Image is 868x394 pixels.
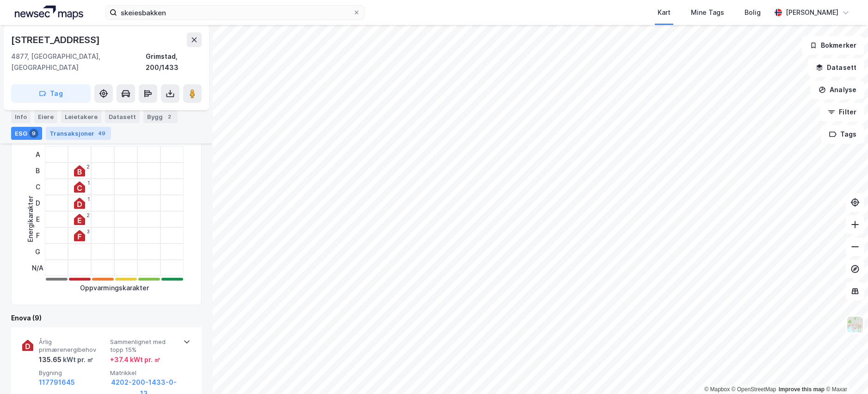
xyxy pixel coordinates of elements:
div: A [32,146,43,163]
div: F [32,227,43,244]
div: 1 [87,196,90,202]
div: Kart [658,7,671,18]
button: Datasett [808,58,864,77]
span: Bygning [39,369,106,377]
a: OpenStreetMap [732,386,776,393]
div: 3 [87,229,90,234]
button: Analyse [811,81,864,99]
div: 9 [29,129,38,138]
div: Oppvarmingskarakter [80,282,149,294]
div: ESG [11,127,42,140]
div: Grimstad, 200/1433 [146,51,202,73]
button: Bokmerker [802,36,864,55]
div: B [32,163,43,179]
img: Z [846,316,864,333]
div: Eiere [34,110,57,123]
a: Improve this map [779,386,825,393]
button: 117791645 [39,377,75,388]
div: 135.65 [39,354,93,365]
div: Leietakere [61,110,101,123]
div: 49 [96,129,107,138]
div: G [32,244,43,260]
div: Mine Tags [691,7,724,18]
span: Matrikkel [110,369,178,377]
div: E [32,211,43,227]
iframe: Chat Widget [822,350,868,394]
button: Tags [821,125,864,144]
div: Bygg [143,110,178,123]
div: D [32,195,43,211]
div: Energikarakter [25,196,36,242]
div: 2 [165,112,174,121]
div: 1 [87,180,90,186]
div: 2 [86,213,90,218]
div: Bolig [745,7,761,18]
div: Transaksjoner [46,127,111,140]
button: Filter [820,103,864,121]
button: Tag [11,84,91,103]
span: Sammenlignet med topp 15% [110,338,178,354]
div: 4877, [GEOGRAPHIC_DATA], [GEOGRAPHIC_DATA] [11,51,146,73]
div: N/A [32,260,43,276]
div: Info [11,110,31,123]
div: [STREET_ADDRESS] [11,32,102,47]
div: Kontrollprogram for chat [822,350,868,394]
input: Søk på adresse, matrikkel, gårdeiere, leietakere eller personer [117,6,353,19]
img: logo.a4113a55bc3d86da70a041830d287a7e.svg [15,6,83,19]
div: C [32,179,43,195]
a: Mapbox [704,386,730,393]
div: Datasett [105,110,140,123]
div: + 37.4 kWt pr. ㎡ [110,354,160,365]
span: Årlig primærenergibehov [39,338,106,354]
div: kWt pr. ㎡ [62,354,93,365]
div: [PERSON_NAME] [786,7,838,18]
div: 2 [86,164,90,169]
div: Enova (9) [11,313,202,324]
